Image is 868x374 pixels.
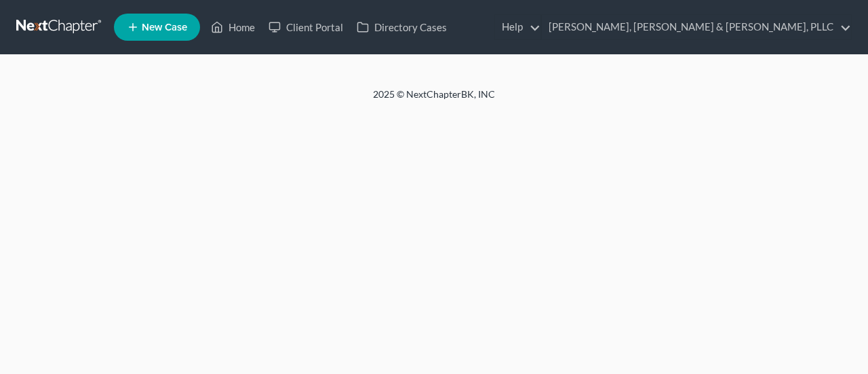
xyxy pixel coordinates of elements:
[47,88,821,112] div: 2025 © NextChapterBK, INC
[114,14,200,41] new-legal-case-button: New Case
[204,15,262,39] a: Home
[350,15,454,39] a: Directory Cases
[262,15,350,39] a: Client Portal
[542,15,851,39] a: [PERSON_NAME], [PERSON_NAME] & [PERSON_NAME], PLLC
[495,15,540,39] a: Help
